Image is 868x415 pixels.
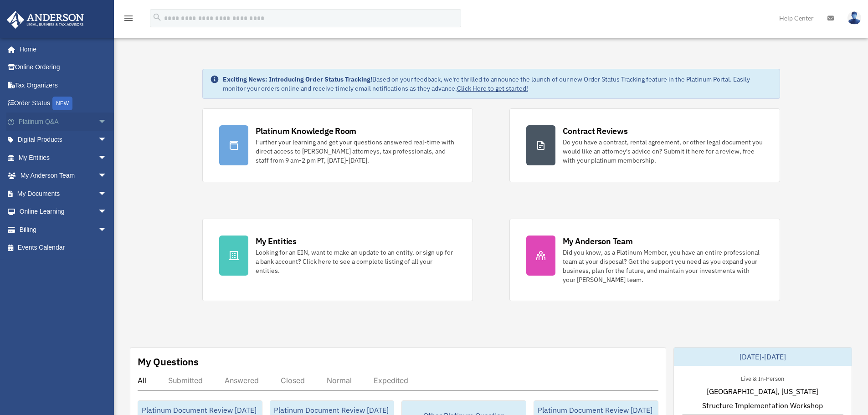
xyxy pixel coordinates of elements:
[6,203,121,221] a: Online Learningarrow_drop_down
[6,149,121,167] a: My Entitiesarrow_drop_down
[707,386,818,397] span: [GEOGRAPHIC_DATA], [US_STATE]
[281,376,305,385] div: Closed
[6,40,116,58] a: Home
[256,236,297,247] div: My Entities
[509,219,780,301] a: My Anderson Team Did you know, as a Platinum Member, you have an entire professional team at your...
[256,138,456,165] div: Further your learning and get your questions answered real-time with direct access to [PERSON_NAM...
[327,376,352,385] div: Normal
[563,236,633,247] div: My Anderson Team
[702,400,823,411] span: Structure Implementation Workshop
[563,138,763,165] div: Do you have a contract, rental agreement, or other legal document you would like an attorney's ad...
[98,149,116,167] span: arrow_drop_down
[6,58,121,77] a: Online Ordering
[6,167,121,185] a: My Anderson Teamarrow_drop_down
[256,248,456,275] div: Looking for an EIN, want to make an update to an entity, or sign up for a bank account? Click her...
[98,113,116,131] span: arrow_drop_down
[563,248,763,284] div: Did you know, as a Platinum Member, you have an entire professional team at your disposal? Get th...
[98,131,116,149] span: arrow_drop_down
[98,220,116,239] span: arrow_drop_down
[98,167,116,185] span: arrow_drop_down
[674,348,852,366] div: [DATE]-[DATE]
[6,76,121,94] a: Tax Organizers
[6,131,121,149] a: Digital Productsarrow_drop_down
[223,75,372,83] strong: Exciting News: Introducing Order Status Tracking!
[98,203,116,221] span: arrow_drop_down
[123,16,134,24] a: menu
[6,239,121,257] a: Events Calendar
[847,11,861,25] img: User Pic
[168,376,203,385] div: Submitted
[138,355,199,369] div: My Questions
[509,108,780,182] a: Contract Reviews Do you have a contract, rental agreement, or other legal document you would like...
[563,125,628,137] div: Contract Reviews
[225,376,259,385] div: Answered
[6,220,121,239] a: Billingarrow_drop_down
[202,108,473,182] a: Platinum Knowledge Room Further your learning and get your questions answered real-time with dire...
[123,13,134,24] i: menu
[734,373,791,383] div: Live & In-Person
[52,97,72,110] div: NEW
[6,113,121,131] a: Platinum Q&Aarrow_drop_down
[4,11,87,29] img: Anderson Advisors Platinum Portal
[152,12,162,22] i: search
[457,84,528,92] a: Click Here to get started!
[202,219,473,301] a: My Entities Looking for an EIN, want to make an update to an entity, or sign up for a bank accoun...
[98,184,116,203] span: arrow_drop_down
[6,184,121,203] a: My Documentsarrow_drop_down
[138,376,146,385] div: All
[256,125,357,137] div: Platinum Knowledge Room
[374,376,408,385] div: Expedited
[6,94,121,113] a: Order StatusNEW
[223,75,772,93] div: Based on your feedback, we're thrilled to announce the launch of our new Order Status Tracking fe...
